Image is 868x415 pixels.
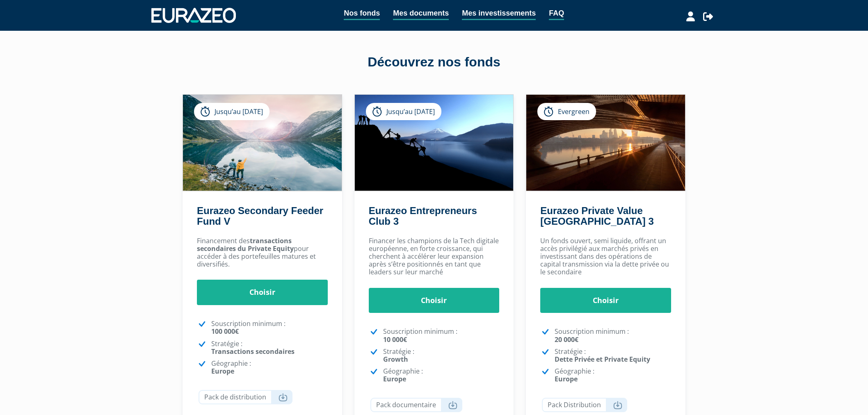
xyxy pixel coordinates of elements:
[211,320,328,335] p: Souscription minimum :
[369,237,500,276] p: Financer les champions de la Tech digitale européenne, en forte croissance, qui cherchent à accél...
[197,205,323,227] a: Eurazeo Secondary Feeder Fund V
[555,335,578,344] strong: 20 000€
[555,355,650,364] strong: Dette Privée et Private Equity
[383,328,500,343] p: Souscription minimum :
[542,398,627,412] a: Pack Distribution
[540,237,671,276] p: Un fonds ouvert, semi liquide, offrant un accès privilégié aux marchés privés en investissant dan...
[526,95,685,191] img: Eurazeo Private Value Europe 3
[366,103,441,120] div: Jusqu’au [DATE]
[370,398,462,412] a: Pack documentaire
[211,340,328,356] p: Stratégie :
[211,327,239,336] strong: 100 000€
[555,328,671,343] p: Souscription minimum :
[211,367,234,376] strong: Europe
[151,8,236,23] img: 1732889491-logotype_eurazeo_blanc_rvb.png
[197,236,294,253] strong: transactions secondaires du Private Equity
[383,355,408,364] strong: Growth
[383,335,407,344] strong: 10 000€
[549,7,564,20] a: FAQ
[211,360,328,375] p: Géographie :
[393,7,449,20] a: Mes documents
[540,288,671,313] a: Choisir
[194,103,270,120] div: Jusqu’au [DATE]
[199,390,292,404] a: Pack de distribution
[200,53,668,72] div: Découvrez nos fonds
[555,367,671,383] p: Géographie :
[211,347,295,356] strong: Transactions secondaires
[197,237,328,269] p: Financement des pour accéder à des portefeuilles matures et diversifiés.
[383,374,406,383] strong: Europe
[555,374,578,383] strong: Europe
[344,7,380,20] a: Nos fonds
[183,95,342,191] img: Eurazeo Secondary Feeder Fund V
[383,348,500,363] p: Stratégie :
[540,205,653,227] a: Eurazeo Private Value [GEOGRAPHIC_DATA] 3
[555,348,671,363] p: Stratégie :
[462,7,536,20] a: Mes investissements
[197,280,328,305] a: Choisir
[355,95,514,191] img: Eurazeo Entrepreneurs Club 3
[369,205,477,227] a: Eurazeo Entrepreneurs Club 3
[537,103,596,120] div: Evergreen
[383,367,500,383] p: Géographie :
[369,288,500,313] a: Choisir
